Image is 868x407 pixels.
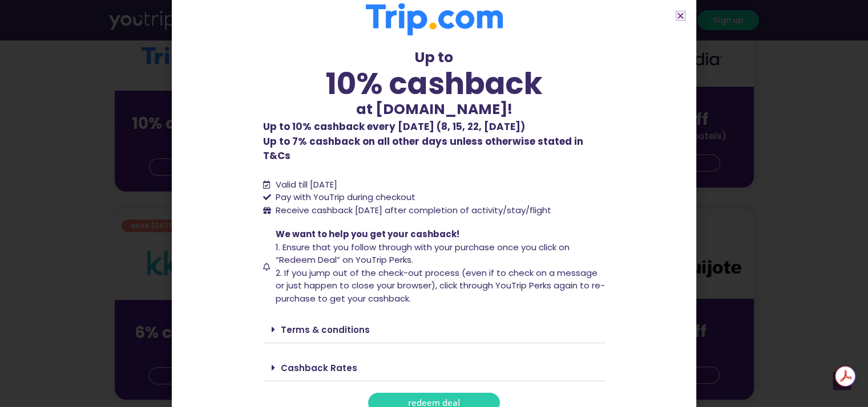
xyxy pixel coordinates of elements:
[263,355,605,381] div: Cashback Rates
[276,178,337,190] span: Valid till [DATE]
[276,228,459,240] span: We want to help you get your cashback!
[263,47,605,120] div: Up to at [DOMAIN_NAME]!
[276,241,570,266] span: 1. Ensure that you follow through with your purchase once you click on “Redeem Deal” on YouTrip P...
[281,324,370,336] a: Terms & conditions
[276,267,605,304] span: 2. If you jump out of the check-out process (even if to check on a message or just happen to clos...
[408,398,460,407] span: redeem deal
[276,204,551,216] span: Receive cashback [DATE] after completion of activity/stay/flight
[676,11,685,20] a: Close
[263,120,525,133] b: Up to 10% cashback every [DATE] (8, 15, 22, [DATE])
[263,120,605,164] p: Up to 7% cashback on all other days unless otherwise stated in T&Cs
[281,362,357,374] a: Cashback Rates
[273,191,415,204] span: Pay with YouTrip during checkout
[263,316,605,343] div: Terms & conditions
[263,68,605,99] div: 10% cashback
